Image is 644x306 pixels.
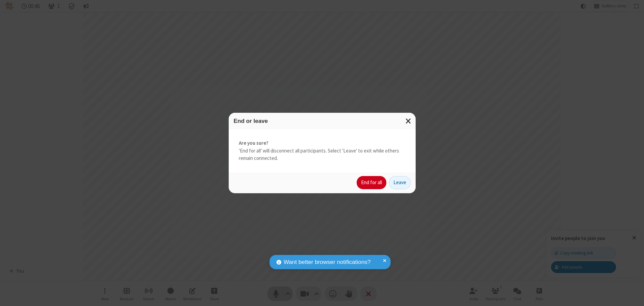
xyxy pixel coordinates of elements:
h3: End or leave [234,118,411,124]
span: Want better browser notifications? [284,258,371,267]
button: End for all [357,176,386,190]
div: 'End for all' will disconnect all participants. Select 'Leave' to exit while others remain connec... [229,129,416,172]
button: Close modal [401,113,416,129]
strong: Are you sure? [239,139,406,147]
button: Leave [389,176,411,190]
